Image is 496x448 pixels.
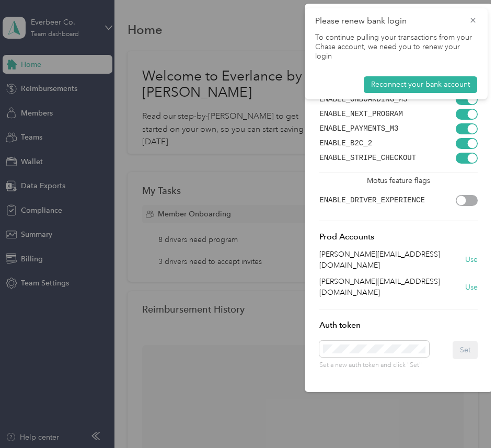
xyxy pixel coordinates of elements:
button: Reconnect your bank account [364,76,477,93]
code: ENABLE_PAYMENTS_M3 [319,124,398,133]
iframe: Everlance-gr Chat Button Frame [437,389,496,448]
code: ENABLE_B2C_2 [319,139,372,147]
code: ENABLE_NEXT_PROGRAM [319,110,403,118]
p: [PERSON_NAME][EMAIL_ADDRESS][DOMAIN_NAME] [319,249,465,271]
button: Use [465,254,478,265]
code: ENABLE_STRIPE_CHECKOUT [319,154,416,162]
p: [PERSON_NAME][EMAIL_ADDRESS][DOMAIN_NAME] [319,276,465,298]
p: Motus feature flags [319,173,478,186]
span: Prod Accounts [319,232,374,242]
span: Auth token [319,320,361,330]
p: Set a new auth token and click "Set" [319,361,429,370]
button: Use [465,282,478,293]
p: To continue pulling your transactions from your Chase account, we need you to renew your login [315,33,477,62]
code: ENABLE_DRIVER_EXPERIENCE [319,196,425,204]
p: Please renew bank login [315,15,462,28]
code: ENABLE_ONBOARDING_M3 [319,95,407,104]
